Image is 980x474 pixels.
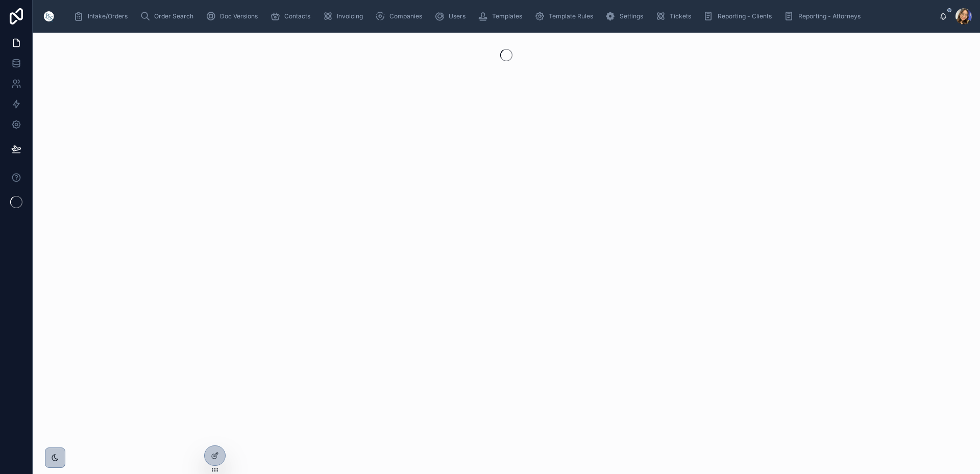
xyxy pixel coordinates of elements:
[531,7,600,26] a: Template Rules
[88,12,128,20] span: Intake/Orders
[220,12,258,20] span: Doc Versions
[431,7,473,26] a: Users
[65,5,939,28] div: scrollable content
[700,7,779,26] a: Reporting - Clients
[154,12,193,20] span: Order Search
[602,7,650,26] a: Settings
[781,7,868,26] a: Reporting - Attorneys
[549,12,593,20] span: Template Rules
[203,7,265,26] a: Doc Versions
[652,7,698,26] a: Tickets
[620,12,643,20] span: Settings
[137,7,201,26] a: Order Search
[449,12,465,20] span: Users
[475,7,529,26] a: Templates
[337,12,363,20] span: Invoicing
[492,12,522,20] span: Templates
[70,7,135,26] a: Intake/Orders
[718,12,772,20] span: Reporting - Clients
[389,12,422,20] span: Companies
[798,12,861,20] span: Reporting - Attorneys
[320,7,370,26] a: Invoicing
[267,7,317,26] a: Contacts
[670,12,691,20] span: Tickets
[41,8,57,24] img: App logo
[284,12,310,20] span: Contacts
[372,7,429,26] a: Companies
